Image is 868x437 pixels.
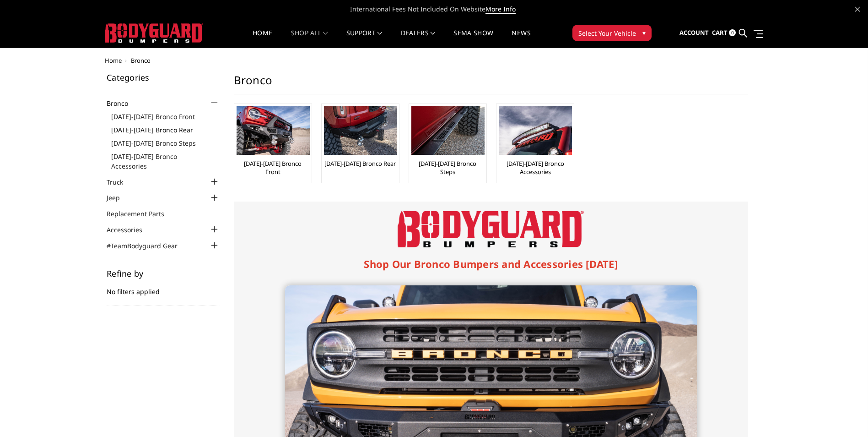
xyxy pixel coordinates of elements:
[107,177,135,187] a: Truck
[512,30,530,48] a: News
[291,30,328,48] a: shop all
[499,159,571,176] a: [DATE]-[DATE] Bronco Accessories
[572,25,652,41] button: Select Your Vehicle
[679,28,709,37] span: Account
[107,269,220,306] div: No filters applied
[398,211,584,247] img: Bodyguard Bumpers Logo
[111,138,220,148] a: [DATE]-[DATE] Bronco Steps
[679,21,709,45] a: Account
[107,193,131,202] a: Jeep
[712,21,736,45] a: Cart 0
[107,269,220,278] h5: Refine by
[111,152,220,171] a: [DATE]-[DATE] Bronco Accessories
[107,73,220,82] h5: Categories
[712,28,728,37] span: Cart
[131,56,151,65] span: Bronco
[237,159,309,176] a: [DATE]-[DATE] Bronco Front
[401,30,436,48] a: Dealers
[105,56,122,65] a: Home
[111,112,220,121] a: [DATE]-[DATE] Bronco Front
[729,29,736,36] span: 0
[111,125,220,135] a: [DATE]-[DATE] Bronco Rear
[453,30,493,48] a: SEMA Show
[107,225,154,235] a: Accessories
[324,159,396,168] a: [DATE]-[DATE] Bronco Rear
[578,28,636,38] span: Select Your Vehicle
[253,30,272,48] a: Home
[107,98,140,108] a: Bronco
[285,257,697,272] h1: Shop Our Bronco Bumpers and Accessories [DATE]
[411,159,484,176] a: [DATE]-[DATE] Bronco Steps
[105,23,203,43] img: BODYGUARD BUMPERS
[485,5,516,14] a: More Info
[642,28,646,38] span: ▾
[346,30,383,48] a: Support
[234,73,748,94] h1: Bronco
[107,209,176,218] a: Replacement Parts
[107,241,189,251] a: #TeamBodyguard Gear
